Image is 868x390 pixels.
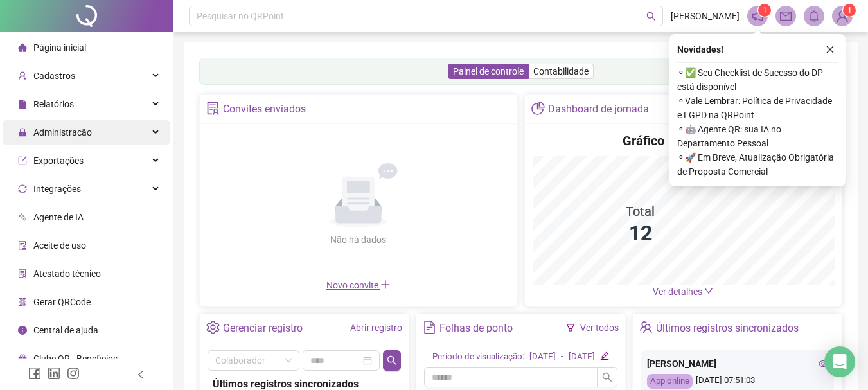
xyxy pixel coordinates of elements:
span: eye [819,359,828,368]
span: Clube QR - Beneficios [33,353,118,364]
div: Período de visualização: [432,350,524,364]
span: plus [380,279,391,290]
div: [DATE] [529,350,556,364]
span: Relatórios [33,99,74,109]
span: team [639,321,653,334]
span: solution [206,102,220,115]
div: Open Intercom Messenger [824,346,855,377]
span: ⚬ ✅ Seu Checklist de Sucesso do DP está disponível [677,66,838,94]
div: Dashboard de jornada [548,98,649,120]
div: [DATE] 07:51:03 [647,374,828,389]
span: Atestado técnico [33,269,101,279]
span: facebook [28,367,41,380]
span: linkedin [48,367,60,380]
span: down [704,287,713,296]
span: Aceite de uso [33,240,86,251]
sup: Atualize o seu contato no menu Meus Dados [843,4,856,17]
div: Gerenciar registro [223,317,303,339]
span: Contabilidade [533,66,589,76]
span: Página inicial [33,42,86,53]
a: Ver detalhes down [653,287,713,297]
div: Convites enviados [223,98,306,120]
div: - [561,350,563,364]
h4: Gráfico [623,132,664,150]
div: App online [647,374,693,389]
span: instagram [67,367,80,380]
span: ⚬ 🚀 Em Breve, Atualização Obrigatória de Proposta Comercial [677,150,838,179]
span: pie-chart [531,102,545,115]
span: [PERSON_NAME] [671,9,740,23]
span: audit [18,241,27,250]
span: Novidades ! [677,42,723,57]
span: search [387,355,397,366]
span: notification [752,10,763,22]
span: gift [18,354,27,363]
span: setting [206,321,220,334]
a: Abrir registro [350,323,402,333]
span: qrcode [18,297,27,306]
span: search [646,12,656,21]
span: bell [808,10,820,22]
span: 1 [847,6,852,15]
div: Últimos registros sincronizados [656,317,799,339]
span: Cadastros [33,71,75,81]
span: close [826,45,835,54]
span: Ver detalhes [653,287,702,297]
span: lock [18,128,27,137]
span: mail [780,10,792,22]
span: search [602,372,612,382]
span: Administração [33,127,92,137]
div: Não há dados [299,233,418,247]
span: export [18,156,27,165]
span: Exportações [33,155,84,166]
sup: 1 [758,4,771,17]
a: Ver todos [580,323,619,333]
span: edit [600,351,608,360]
div: Folhas de ponto [439,317,513,339]
span: solution [18,269,27,278]
span: ⚬ 🤖 Agente QR: sua IA no Departamento Pessoal [677,122,838,150]
span: Painel de controle [453,66,524,76]
span: home [18,43,27,52]
span: file-text [423,321,436,334]
span: Novo convite [326,280,391,290]
span: info-circle [18,326,27,335]
span: Central de ajuda [33,325,98,335]
div: [DATE] [569,350,595,364]
span: 1 [763,6,767,15]
span: filter [566,323,575,332]
img: 86960 [833,6,852,26]
span: file [18,100,27,109]
div: [PERSON_NAME] [647,357,828,371]
span: sync [18,184,27,193]
span: left [136,370,145,379]
span: Agente de IA [33,212,84,222]
span: Gerar QRCode [33,297,91,307]
span: ⚬ Vale Lembrar: Política de Privacidade e LGPD na QRPoint [677,94,838,122]
span: user-add [18,71,27,80]
span: Integrações [33,184,81,194]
